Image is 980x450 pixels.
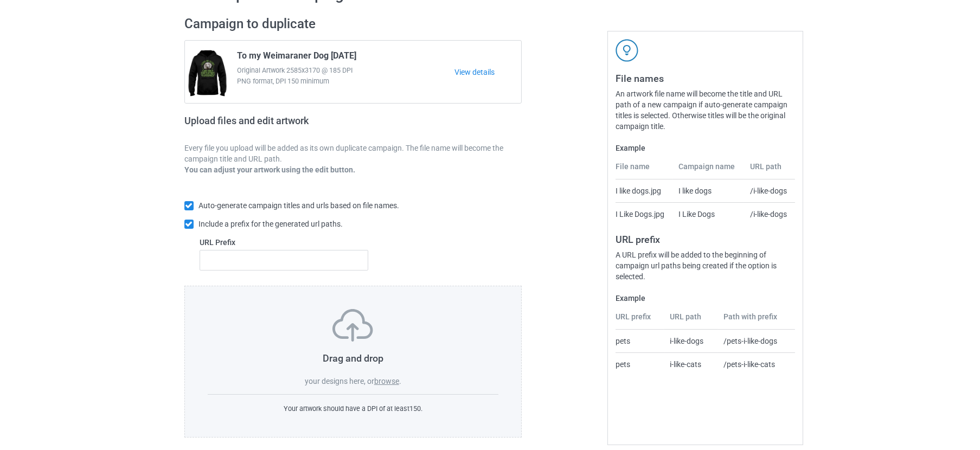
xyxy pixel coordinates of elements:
h3: URL prefix [616,233,795,246]
img: svg+xml;base64,PD94bWwgdmVyc2lvbj0iMS4wIiBlbmNvZGluZz0iVVRGLTgiPz4KPHN2ZyB3aWR0aD0iNDJweCIgaGVpZ2... [616,39,638,62]
div: An artwork file name will become the title and URL path of a new campaign if auto-generate campai... [616,88,795,132]
h3: Drag and drop [208,352,498,364]
th: URL path [744,161,795,179]
span: Auto-generate campaign titles and urls based on file names. [198,201,399,210]
label: browse [374,377,399,385]
td: /i-like-dogs [744,179,795,202]
h3: File names [616,72,795,85]
td: pets [616,352,664,376]
td: I like dogs.jpg [616,179,672,202]
h2: Upload files and edit artwork [184,115,387,135]
span: your designs here, or [305,377,374,385]
span: PNG format, DPI 150 minimum [237,76,454,87]
td: i-like-cats [664,352,718,376]
span: Your artwork should have a DPI of at least 150 . [284,404,422,413]
span: Include a prefix for the generated url paths. [198,220,343,228]
b: You can adjust your artwork using the edit button. [184,165,355,174]
td: I Like Dogs.jpg [616,202,672,226]
td: I like dogs [673,179,745,202]
span: . [399,377,401,385]
th: URL prefix [616,311,664,330]
label: Example [616,143,795,153]
th: Campaign name [673,161,745,179]
label: URL Prefix [200,237,368,248]
td: /i-like-dogs [744,202,795,226]
td: /pets-i-like-dogs [718,330,795,352]
td: I Like Dogs [673,202,745,226]
img: svg+xml;base64,PD94bWwgdmVyc2lvbj0iMS4wIiBlbmNvZGluZz0iVVRGLTgiPz4KPHN2ZyB3aWR0aD0iNzVweCIgaGVpZ2... [332,309,373,342]
span: To my Weimaraner Dog [DATE] [237,50,356,65]
td: i-like-dogs [664,330,718,352]
th: Path with prefix [718,311,795,330]
td: /pets-i-like-cats [718,352,795,376]
label: Example [616,293,795,304]
a: View details [454,67,521,78]
div: A URL prefix will be added to the beginning of campaign url paths being created if the option is ... [616,249,795,282]
h2: Campaign to duplicate [184,16,522,33]
td: pets [616,330,664,352]
span: Original Artwork 2585x3170 @ 185 DPI [237,65,454,76]
p: Every file you upload will be added as its own duplicate campaign. The file name will become the ... [184,143,522,164]
th: File name [616,161,672,179]
th: URL path [664,311,718,330]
